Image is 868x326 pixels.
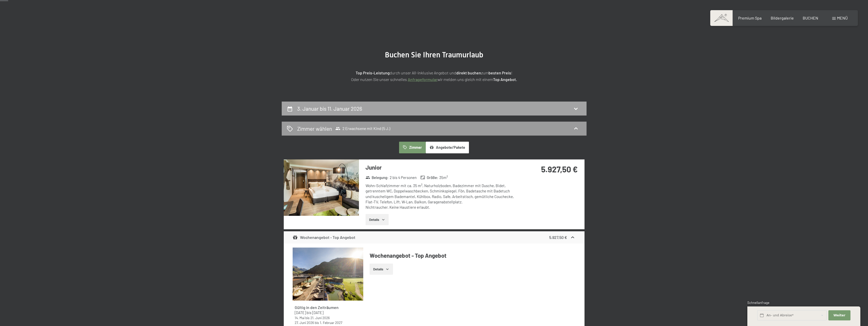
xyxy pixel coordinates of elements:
[284,231,585,243] div: Wochenangebot - Top Angebot5.927,50 €
[284,159,359,216] img: mss_renderimg.php
[295,320,314,325] time: 27.06.2026
[549,235,567,240] strong: 5.927,50 €
[456,70,481,75] strong: direkt buchen
[307,70,561,83] p: durch unser All-inklusive Angebot und zum ! Oder nutzen Sie unser schnelles wir melden uns gleich...
[828,310,850,321] button: Weiter
[295,310,361,315] div: bis
[833,313,845,318] span: Weiter
[295,311,306,315] time: 20.08.2025
[366,164,517,171] h3: Junior
[439,175,448,180] span: 35 m²
[293,248,363,301] img: mss_renderimg.php
[310,316,330,320] time: 21.06.2026
[420,175,438,180] strong: Größe :
[426,142,469,153] button: Angebote/Pakete
[747,301,769,305] span: Schnellanfrage
[312,311,323,315] time: 12.04.2026
[385,50,483,59] span: Buchen Sie Ihren Traumurlaub
[295,305,339,310] strong: Gültig in den Zeiträumen
[366,214,389,225] button: Details
[370,252,575,259] h4: Wochenangebot - Top Angebot
[408,77,437,82] a: Anfrageformular
[493,77,517,82] strong: Top Angebot.
[488,70,511,75] strong: besten Preis
[390,175,417,180] span: 2 bis 4 Personen
[335,126,390,131] span: 2 Erwachsene mit Kind (5 J.)
[399,142,425,153] button: Zimmer
[837,15,848,20] span: Menü
[370,264,393,275] button: Details
[771,15,794,20] a: Bildergalerie
[293,234,355,240] div: Wochenangebot - Top Angebot
[297,125,332,132] h2: Zimmer wählen
[366,175,389,180] strong: Belegung :
[320,320,342,325] time: 01.02.2027
[541,164,578,174] strong: 5.927,50 €
[297,105,362,112] h2: 3. Januar bis 11. Januar 2026
[295,316,305,320] time: 14.05.2026
[356,70,390,75] strong: Top Preis-Leistung
[295,320,361,325] div: bis
[803,15,818,20] a: BUCHEN
[295,315,361,320] div: bis
[366,183,517,210] div: Wohn-Schlafzimmer mit ca. 35 m², Naturholzboden, Badezimmer mit Dusche, Bidet, getrenntem WC, Dop...
[738,15,762,20] a: Premium Spa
